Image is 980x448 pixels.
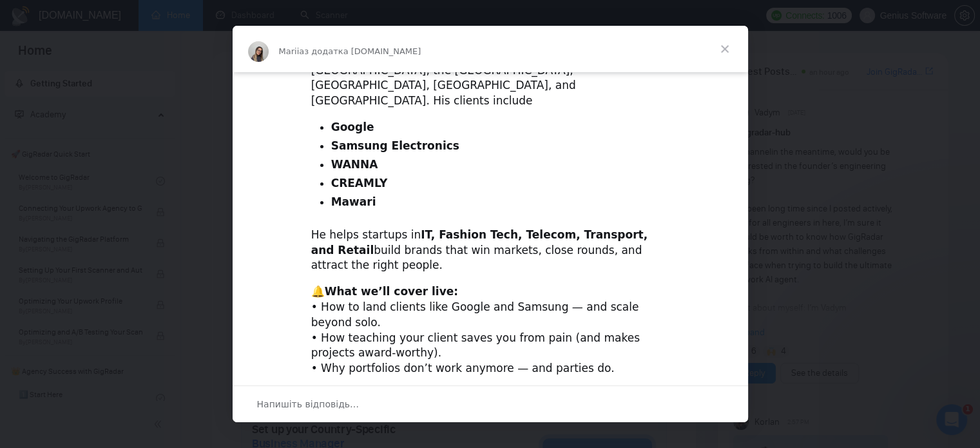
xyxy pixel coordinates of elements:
[311,285,458,298] b: 🔔What we’ll cover live:
[331,195,376,208] b: Mawari
[331,158,378,171] b: WANNA
[233,385,748,422] div: Відкрити бесіду й відповісти
[257,396,360,413] span: Напишіть відповідь…
[311,284,669,392] div: • How to land clients like Google and Samsung — and scale beyond solo. • How teaching your client...
[304,46,421,56] span: з додатка [DOMAIN_NAME]
[331,139,459,152] b: Samsung Electronics
[248,41,269,62] img: Profile image for Mariia
[702,26,748,72] span: Закрити
[331,177,388,190] b: CREAMLY
[311,228,669,273] div: He helps startups in build brands that win markets, close rounds, and attract the right people.
[311,228,648,257] b: IT, Fashion Tech, Telecom, Transport, and Retail
[279,46,305,56] span: Mariia
[331,121,374,133] b: Google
